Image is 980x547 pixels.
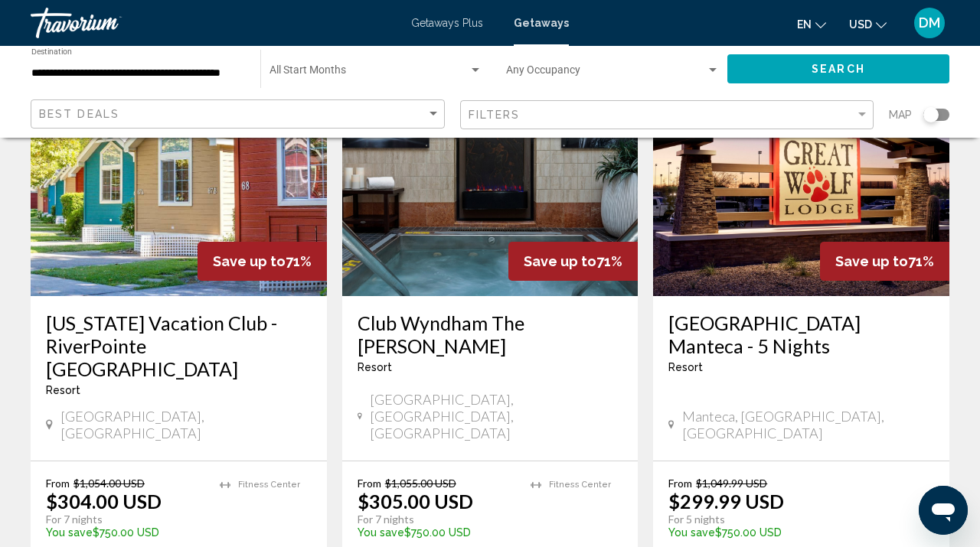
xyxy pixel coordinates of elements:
p: $305.00 USD [358,490,473,513]
span: Save up to [213,253,286,269]
span: Fitness Center [238,480,300,490]
img: 1755O01X.jpg [342,51,639,296]
p: For 7 nights [358,513,516,526]
mat-select: Sort by [39,108,440,121]
span: Map [889,104,912,125]
span: $1,055.00 USD [385,477,456,490]
button: User Menu [910,7,949,39]
span: You save [358,526,404,539]
a: Club Wyndham The [PERSON_NAME] [358,311,623,357]
span: From [358,477,381,490]
p: $750.00 USD [46,526,204,539]
button: Filter [460,99,874,131]
span: $1,054.00 USD [73,477,145,490]
a: Getaways [514,17,569,29]
span: Resort [46,384,80,396]
p: For 7 nights [46,513,204,526]
span: [GEOGRAPHIC_DATA], [GEOGRAPHIC_DATA], [GEOGRAPHIC_DATA] [370,391,623,441]
img: ii_npv1.jpg [31,51,327,296]
a: [US_STATE] Vacation Club - RiverPointe [GEOGRAPHIC_DATA] [46,311,312,380]
span: Filters [469,109,521,121]
span: $1,049.99 USD [696,477,767,490]
iframe: Button to launch messaging window [919,486,968,535]
span: [GEOGRAPHIC_DATA], [GEOGRAPHIC_DATA] [60,408,312,441]
a: Travorium [31,8,396,38]
span: Resort [358,361,392,373]
span: Save up to [524,253,596,269]
span: You save [46,526,93,539]
span: Fitness Center [549,480,611,490]
span: From [46,477,70,490]
button: Change language [797,13,826,35]
a: Getaways Plus [411,17,483,29]
img: RP68E01X.jpg [653,51,949,296]
span: Manteca, [GEOGRAPHIC_DATA], [GEOGRAPHIC_DATA] [682,408,934,441]
span: Save up to [835,253,908,269]
span: Resort [668,361,703,373]
a: [GEOGRAPHIC_DATA] Manteca - 5 Nights [668,311,934,357]
p: $299.99 USD [668,490,784,513]
p: $750.00 USD [358,526,516,539]
span: Best Deals [39,108,119,120]
span: USD [849,18,872,31]
p: $750.00 USD [668,526,919,539]
div: 71% [820,242,949,281]
p: $304.00 USD [46,490,162,513]
button: Change currency [849,13,887,35]
span: Search [812,63,865,76]
p: For 5 nights [668,513,919,526]
button: Search [727,54,949,83]
span: en [797,18,812,31]
span: From [668,477,692,490]
span: DM [919,15,940,31]
div: 71% [508,242,638,281]
div: 71% [198,242,327,281]
span: You save [668,526,715,539]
